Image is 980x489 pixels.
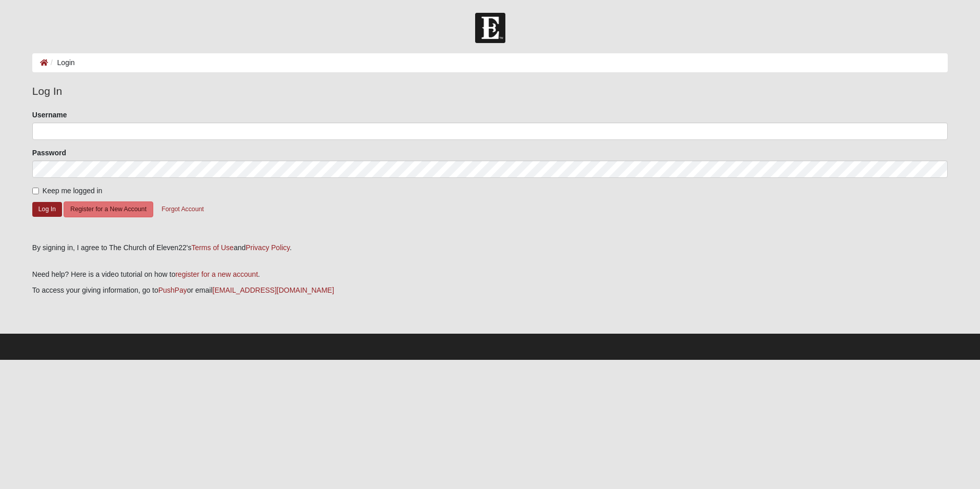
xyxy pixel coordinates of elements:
a: [EMAIL_ADDRESS][DOMAIN_NAME] [213,286,334,294]
a: Terms of Use [191,243,233,252]
button: Forgot Account [155,201,210,217]
p: To access your giving information, go to or email [32,285,948,296]
img: Church of Eleven22 Logo [475,13,505,43]
label: Username [32,110,67,120]
a: Privacy Policy [246,243,290,252]
a: PushPay [158,286,187,294]
input: Keep me logged in [32,188,39,194]
span: Keep me logged in [43,187,103,195]
button: Log In [32,202,62,217]
button: Register for a New Account [64,201,153,217]
legend: Log In [32,83,948,99]
div: By signing in, I agree to The Church of Eleven22's and . [32,242,948,253]
label: Password [32,148,66,158]
p: Need help? Here is a video tutorial on how to . [32,269,948,280]
li: Login [48,57,75,68]
a: register for a new account [175,270,258,278]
